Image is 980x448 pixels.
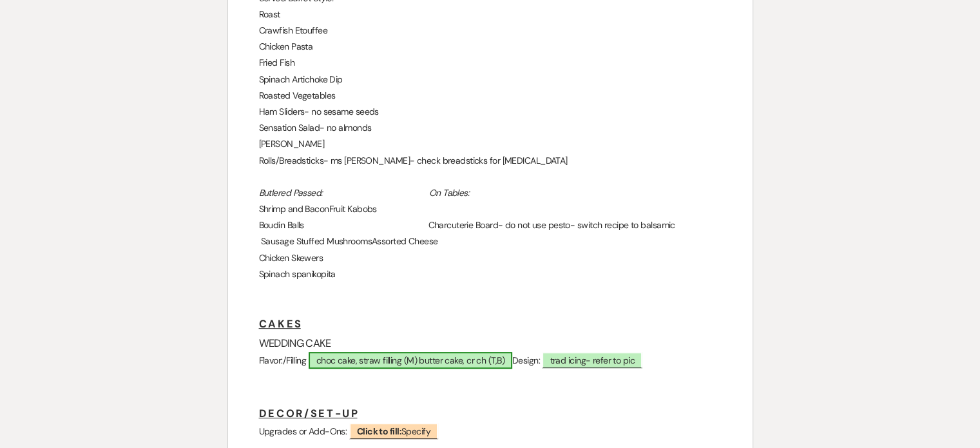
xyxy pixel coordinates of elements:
[259,104,722,120] p: Ham Sliders- no sesame seeds
[259,39,722,55] p: Chicken Pasta
[261,235,372,247] span: Sausage Stuffed Mushrooms
[259,217,722,233] p: Boudin Balls Charcuterie Board- do not use pesto- switch recipe to balsamic
[259,6,722,23] p: Roast
[542,352,642,368] span: trad icing- refer to pic
[259,268,336,280] span: Spinach spanikopita
[259,23,722,39] p: Crawfish Etouffee
[259,153,722,169] p: Rolls/Breadsticks- ms [PERSON_NAME]- check breadsticks for [MEDICAL_DATA]
[309,352,512,369] span: choc cake, straw filling (M) butter cake, cr ch (T,B)
[259,317,301,331] u: C A K E S
[259,203,329,215] span: Shrimp and Bacon
[259,187,470,199] em: Butlered Passed: On Tables:
[259,334,722,353] h3: WEDDING CAKE
[259,120,722,136] p: Sensation Salad- no almonds
[259,407,358,420] u: D E C O R / S E T - U P
[259,353,722,369] p: Flavor:/Filling Design:
[259,55,722,71] p: Fried Fish
[259,201,722,217] p: Fruit Kabobs
[357,425,401,437] b: Click to fill:
[259,136,722,152] p: [PERSON_NAME]
[259,252,323,264] span: Chicken Skewers
[259,233,722,249] p: Assorted Cheese
[259,425,347,437] span: Upgrades or Add-Ons:
[259,88,722,104] p: Roasted Vegetables
[259,72,722,88] p: Spinach Artichoke Dip
[349,423,438,439] span: Specify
